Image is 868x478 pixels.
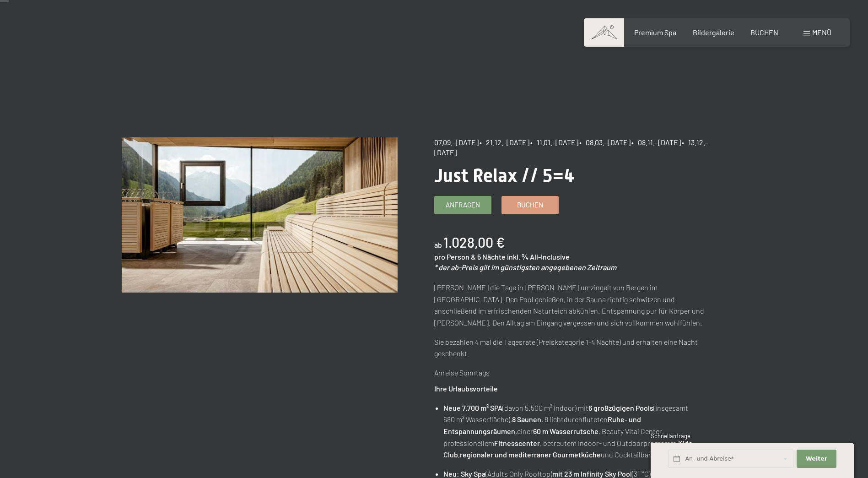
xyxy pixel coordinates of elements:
[435,196,491,214] a: Anfragen
[806,455,827,463] span: Weiter
[588,403,653,412] strong: 6 großzügigen Pools
[122,137,398,293] img: Just Relax // 5=4
[434,263,616,272] em: * der ab-Preis gilt im günstigsten angegebenen Zeitraum
[434,138,479,147] span: 07.09.–[DATE]
[434,367,710,379] p: Anreise Sonntags
[434,336,710,359] p: Sie bezahlen 4 mal die Tagesrate (Preiskategorie 1-4 Nächte) und erhalten eine Nacht geschenkt.
[434,282,710,328] p: [PERSON_NAME] die Tage in [PERSON_NAME] umzingelt von Bergen im [GEOGRAPHIC_DATA]. Den Pool genie...
[552,469,632,478] strong: mit 23 m Infinity Sky Pool
[512,415,541,424] strong: 8 Saunen
[530,138,578,147] span: • 11.01.–[DATE]
[434,240,442,249] span: ab
[434,384,498,393] strong: Ihre Urlaubsvorteile
[460,450,601,459] strong: regionaler und mediterraner Gourmetküche
[443,403,502,412] strong: Neue 7.700 m² SPA
[494,439,540,447] strong: Fitnesscenter
[480,138,529,147] span: • 21.12.–[DATE]
[634,28,676,37] a: Premium Spa
[533,427,598,435] strong: 60 m Wasserrutsche
[507,252,570,261] span: inkl. ¾ All-Inclusive
[443,469,485,478] strong: Neu: Sky Spa
[434,165,575,186] span: Just Relax // 5=4
[750,28,778,37] a: BUCHEN
[443,402,710,461] li: (davon 5.500 m² indoor) mit (insgesamt 680 m² Wasserfläche), , 8 lichtdurchfluteten einer , Beaut...
[443,234,505,250] b: 1.028,00 €
[517,200,543,210] span: Buchen
[477,252,506,261] span: 5 Nächte
[797,450,836,468] button: Weiter
[434,252,476,261] span: pro Person &
[502,196,558,214] a: Buchen
[812,28,831,37] span: Menü
[693,28,734,37] a: Bildergalerie
[579,138,631,147] span: • 08.03.–[DATE]
[631,138,681,147] span: • 08.11.–[DATE]
[446,200,480,210] span: Anfragen
[651,432,690,440] span: Schnellanfrage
